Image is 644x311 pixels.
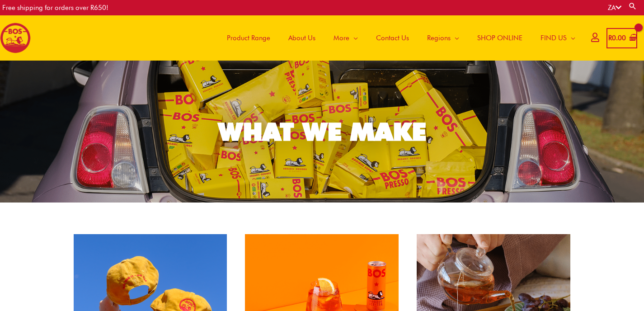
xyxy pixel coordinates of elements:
span: R [608,34,612,42]
nav: Site Navigation [211,15,584,61]
a: More [324,15,367,61]
span: More [334,24,349,52]
span: Product Range [227,24,270,52]
a: ZA [608,4,621,12]
span: About Us [288,24,315,52]
a: Product Range [218,15,279,61]
span: Regions [427,24,451,52]
a: SHOP ONLINE [468,15,531,61]
a: Contact Us [367,15,418,61]
bdi: 0.00 [608,34,626,42]
a: About Us [279,15,324,61]
span: SHOP ONLINE [477,24,522,52]
div: WHAT WE MAKE [218,119,426,144]
a: View Shopping Cart, empty [606,28,637,48]
a: Search button [628,2,637,10]
span: Contact Us [376,24,409,52]
a: Regions [418,15,468,61]
span: FIND US [541,24,567,52]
